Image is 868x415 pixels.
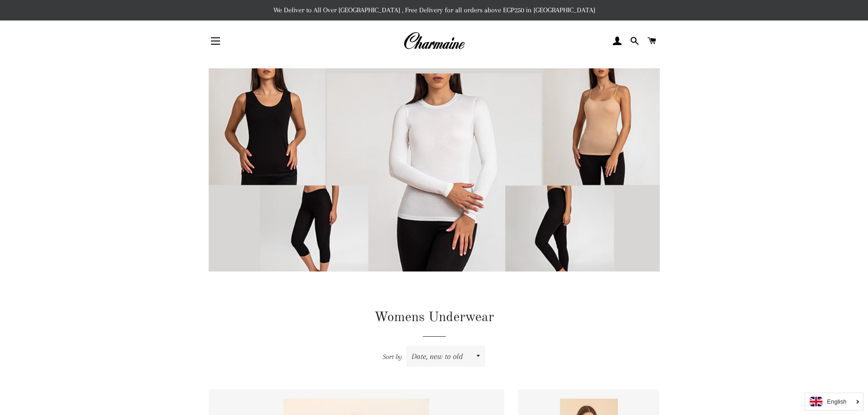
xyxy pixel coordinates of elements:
img: Womens Underwear [209,68,660,294]
a: English [810,397,858,406]
i: English [827,399,847,405]
img: Charmaine Egypt [403,31,465,51]
h1: Womens Underwear [209,308,660,327]
span: Sort by [383,353,402,361]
